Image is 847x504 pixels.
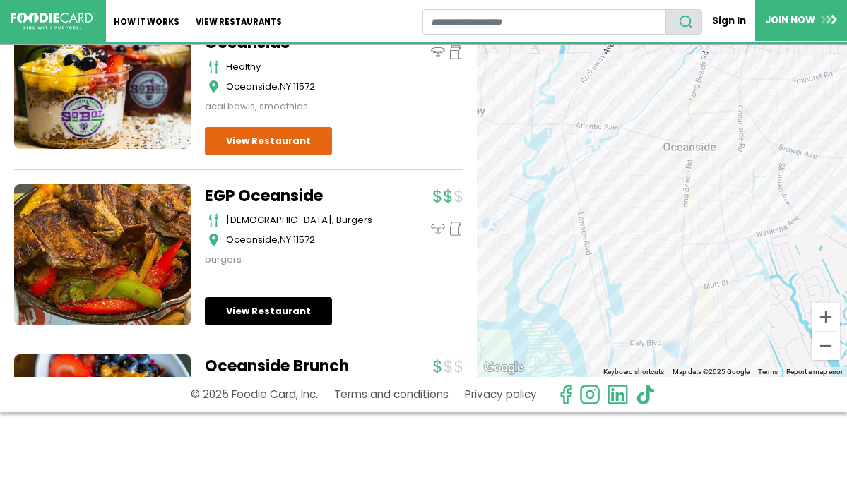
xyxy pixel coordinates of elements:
[293,233,315,246] span: 11572
[812,332,840,360] button: Zoom out
[208,80,219,94] img: map_icon.svg
[449,222,463,236] img: pickup_icon.svg
[422,9,667,35] input: restaurant search
[226,80,381,94] div: ,
[280,233,291,246] span: NY
[431,45,445,59] img: dinein_icon.svg
[293,80,315,93] span: 11572
[334,382,449,407] a: Terms and conditions
[812,303,840,331] button: Zoom in
[208,213,219,227] img: cutlery_icon.svg
[226,213,381,227] div: [DEMOGRAPHIC_DATA], burgers
[205,354,381,401] a: Oceanside Brunch Club
[673,368,750,376] span: Map data ©2025 Google
[665,9,702,35] button: search
[226,60,381,74] div: healthy
[702,8,755,33] a: Sign In
[205,253,381,267] div: burgers
[480,359,527,377] a: Open this area in Google Maps (opens a new window)
[449,45,463,59] img: pickup_icon.svg
[226,80,278,93] span: Oceanside
[205,100,381,114] div: acai bowls, smoothies
[226,233,278,246] span: Oceanside
[191,382,318,407] p: © 2025 Foodie Card, Inc.
[555,384,576,405] svg: check us out on facebook
[465,382,537,407] a: Privacy policy
[280,80,291,93] span: NY
[603,367,664,377] button: Keyboard shortcuts
[607,384,628,405] img: linkedin.svg
[786,368,843,376] a: Report a map error
[431,222,445,236] img: dinein_icon.svg
[205,127,332,155] a: View Restaurant
[208,233,219,247] img: map_icon.svg
[480,359,527,377] img: Google
[11,13,95,30] img: FoodieCard; Eat, Drink, Save, Donate
[758,368,778,376] a: Terms
[205,184,381,208] a: EGP Oceanside
[635,384,656,405] img: tiktok.svg
[208,60,219,74] img: cutlery_icon.svg
[226,233,381,247] div: ,
[205,297,332,325] a: View Restaurant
